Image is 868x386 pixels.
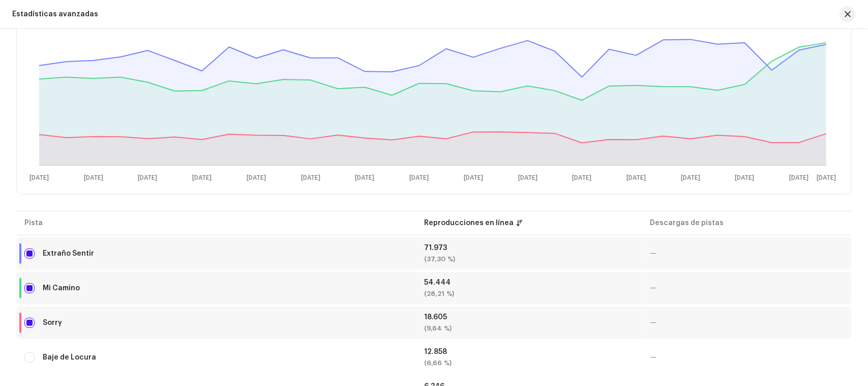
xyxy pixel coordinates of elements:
[735,175,755,181] text: [DATE]
[790,175,809,181] text: [DATE]
[650,250,844,257] div: —
[355,175,375,181] text: [DATE]
[409,175,429,181] text: [DATE]
[681,175,700,181] text: [DATE]
[424,256,634,263] div: (37,30 %)
[650,285,844,292] div: —
[424,348,634,355] div: 12.858
[424,279,634,286] div: 54.444
[817,175,836,181] text: [DATE]
[464,175,483,181] text: [DATE]
[424,314,634,321] div: 18.605
[424,244,634,252] div: 71.973
[424,325,634,332] div: (9,64 %)
[573,175,592,181] text: [DATE]
[192,175,212,181] text: [DATE]
[247,175,266,181] text: [DATE]
[650,319,844,326] div: —
[424,360,634,367] div: (6,66 %)
[424,290,634,297] div: (28,21 %)
[301,175,320,181] text: [DATE]
[518,175,537,181] text: [DATE]
[626,175,646,181] text: [DATE]
[650,354,844,361] div: —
